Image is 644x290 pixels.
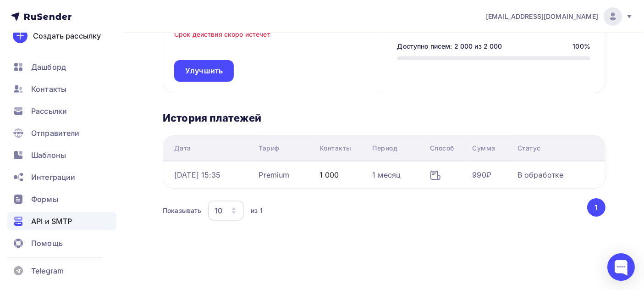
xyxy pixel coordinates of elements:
[372,144,397,153] div: Период
[7,190,116,208] a: Формы
[208,200,244,221] button: 10
[31,106,67,117] span: Рассылки
[163,206,201,215] div: Показывать
[372,169,401,180] div: 1 месяц
[517,169,564,180] div: В обработке
[486,7,633,26] a: [EMAIL_ADDRESS][DOMAIN_NAME]
[251,206,263,215] div: из 1
[319,169,339,180] div: 1 000
[174,30,270,39] p: Срок действия скоро истечет
[486,12,598,21] span: [EMAIL_ADDRESS][DOMAIN_NAME]
[259,144,280,153] div: Тариф
[174,169,221,180] div: [DATE] 15:35
[430,144,454,153] div: Способ
[31,84,66,95] span: Контакты
[185,66,223,76] span: Улучшить
[163,112,605,124] h3: История платежей
[259,169,289,180] div: Premium
[31,61,66,72] span: Дашборд
[31,128,80,139] span: Отправители
[31,194,58,205] span: Формы
[31,216,72,227] span: API и SMTP
[572,42,590,51] div: 100%
[31,172,75,183] span: Интеграции
[174,60,234,82] a: Улучшить
[7,146,116,164] a: Шаблоны
[31,150,66,161] span: Шаблоны
[7,58,116,76] a: Дашборд
[33,30,101,41] div: Создать рассылку
[472,169,491,180] div: 990₽
[472,144,495,153] div: Сумма
[215,205,222,216] div: 10
[174,144,191,153] div: Дата
[31,238,63,249] span: Помощь
[7,124,116,142] a: Отправители
[7,102,116,120] a: Рассылки
[517,144,541,153] div: Статус
[587,198,605,217] button: Go to page 1
[319,144,352,153] div: Контакты
[7,80,116,98] a: Контакты
[31,265,64,276] span: Telegram
[586,198,606,217] ul: Pagination
[397,42,502,51] div: Доступно писем: 2 000 из 2 000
